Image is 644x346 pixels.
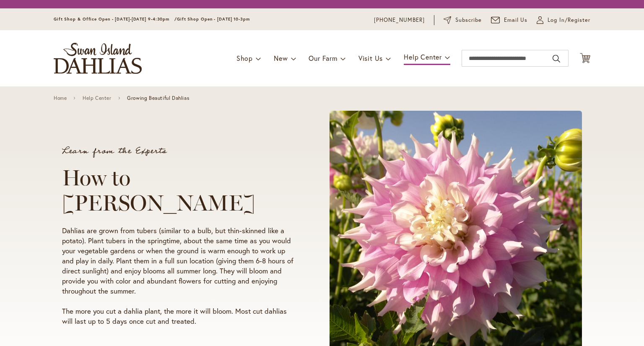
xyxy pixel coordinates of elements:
[374,16,425,24] a: [PHONE_NUMBER]
[83,95,112,101] a: Help Center
[62,147,298,155] p: Learn from the Experts
[62,306,298,326] p: The more you cut a dahlia plant, the more it will bloom. Most cut dahlias will last up to 5 days ...
[127,95,189,101] span: Growing Beautiful Dahlias
[444,16,482,24] a: Subscribe
[177,16,250,22] span: Gift Shop Open - [DATE] 10-3pm
[504,16,528,24] span: Email Us
[358,54,383,62] span: Visit Us
[62,226,298,296] p: Dahlias are grown from tubers (similar to a bulb, but thin-skinned like a potato). Plant tubers i...
[455,16,482,24] span: Subscribe
[62,165,298,216] h1: How to [PERSON_NAME]
[274,54,288,62] span: New
[309,54,337,62] span: Our Farm
[54,95,67,101] a: Home
[553,52,560,65] button: Search
[236,54,253,62] span: Shop
[54,16,177,22] span: Gift Shop & Office Open - [DATE]-[DATE] 9-4:30pm /
[491,16,528,24] a: Email Us
[537,16,590,24] a: Log In/Register
[54,43,142,74] a: store logo
[404,52,442,61] span: Help Center
[548,16,590,24] span: Log In/Register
